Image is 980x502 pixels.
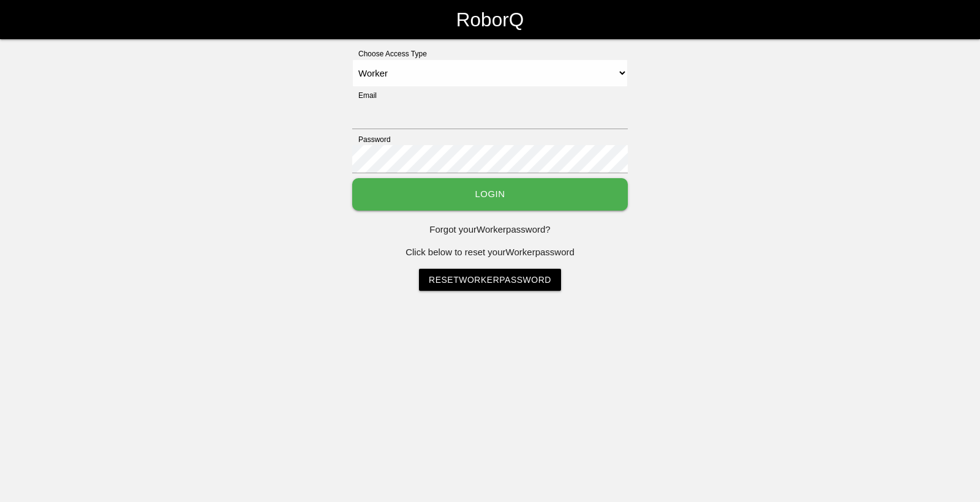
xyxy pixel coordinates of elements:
[352,48,427,59] label: Choose Access Type
[419,269,561,291] a: ResetWorkerPassword
[352,134,391,145] label: Password
[352,245,628,260] p: Click below to reset your Worker password
[352,90,377,101] label: Email
[352,178,628,211] button: Login
[352,223,628,237] p: Forgot your Worker password?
